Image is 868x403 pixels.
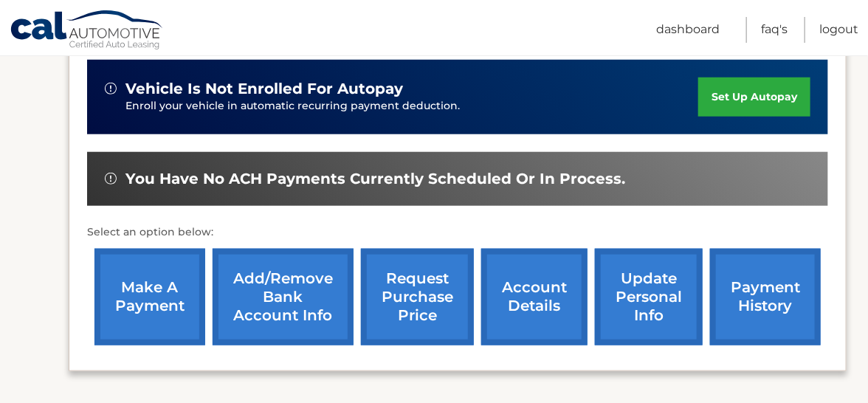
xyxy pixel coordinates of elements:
[819,17,858,43] a: Logout
[10,10,165,52] a: Cal Automotive
[481,249,588,345] a: account details
[361,249,474,345] a: request purchase price
[656,17,720,43] a: Dashboard
[105,173,117,185] img: alert-white.svg
[595,249,703,345] a: update personal info
[213,249,354,345] a: Add/Remove bank account info
[710,249,821,345] a: payment history
[87,224,828,241] p: Select an option below:
[125,170,625,188] span: You have no ACH payments currently scheduled or in process.
[125,98,698,114] p: Enroll your vehicle in automatic recurring payment deduction.
[761,17,788,43] a: FAQ's
[105,83,117,94] img: alert-white.svg
[94,249,205,345] a: make a payment
[698,77,810,117] a: set up autopay
[125,80,403,98] span: vehicle is not enrolled for autopay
